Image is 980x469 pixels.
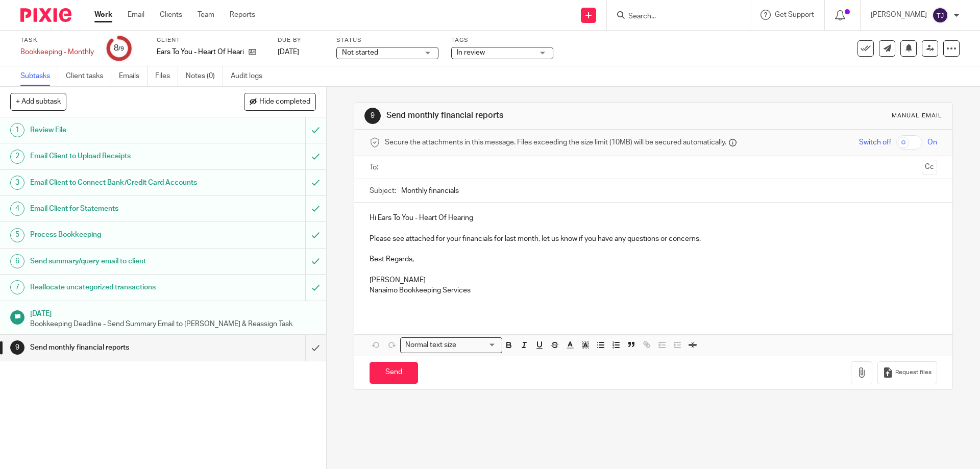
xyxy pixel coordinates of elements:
span: Normal text size [403,340,458,351]
div: Manual email [892,112,942,120]
div: 9 [10,340,24,355]
p: [PERSON_NAME] [370,275,937,285]
a: Audit logs [231,66,270,86]
div: 2 [10,150,24,164]
h1: Send monthly financial reports [30,340,207,355]
a: Files [155,66,178,86]
a: Notes (0) [186,66,223,86]
button: + Add subtask [10,93,66,110]
a: Work [94,10,112,20]
h1: Process Bookkeeping [30,227,207,242]
h1: Send summary/query email to client [30,254,207,269]
div: 5 [10,228,24,242]
input: Search [627,12,719,21]
span: On [927,137,937,147]
h1: Email Client to Connect Bank/Credit Card Accounts [30,175,207,190]
span: [DATE] [278,48,299,56]
span: In review [457,49,485,56]
h1: Email Client to Upload Receipts [30,149,207,164]
span: Not started [342,49,378,56]
h1: Email Client for Statements [30,201,207,216]
div: 6 [10,254,24,268]
h1: Reallocate uncategorized transactions [30,280,207,295]
label: Status [336,36,438,44]
div: 3 [10,176,24,190]
label: Due by [278,36,324,44]
input: Search for option [459,340,496,351]
h1: [DATE] [30,306,316,319]
small: /9 [118,46,124,52]
h1: Send monthly financial reports [386,110,675,121]
a: Clients [160,10,182,20]
span: Switch off [859,137,891,147]
div: 9 [364,108,381,124]
label: Tags [451,36,553,44]
label: Client [157,36,265,44]
p: [PERSON_NAME] [871,10,927,20]
span: Hide completed [259,98,310,106]
a: Subtasks [20,66,58,86]
img: Pixie [20,8,71,22]
p: Nanaimo Bookkeeping Services [370,285,937,295]
img: svg%3E [932,7,948,23]
div: 4 [10,202,24,216]
p: Best Regards, [370,254,937,264]
button: Request files [877,361,937,384]
button: Cc [922,160,937,175]
a: Email [128,10,144,20]
div: Search for option [400,337,502,353]
div: 1 [10,123,24,137]
a: Reports [230,10,255,20]
span: Get Support [775,11,814,18]
div: 7 [10,280,24,294]
p: Bookkeeping Deadline - Send Summary Email to [PERSON_NAME] & Reassign Task [30,319,316,329]
p: Hi Ears To You - Heart Of Hearing [370,213,937,223]
div: 8 [114,42,124,54]
label: Subject: [370,186,396,196]
input: Send [370,362,418,384]
p: Please see attached for your financials for last month, let us know if you have any questions or ... [370,234,937,244]
span: Request files [895,368,932,377]
p: Ears To You - Heart Of Hearing [157,47,243,57]
a: Emails [119,66,148,86]
label: To: [370,162,381,172]
span: Secure the attachments in this message. Files exceeding the size limit (10MB) will be secured aut... [385,137,726,147]
div: Bookkeeping - Monthly [20,47,94,57]
a: Team [198,10,214,20]
a: Client tasks [66,66,111,86]
h1: Review File [30,122,207,138]
label: Task [20,36,94,44]
button: Hide completed [244,93,316,110]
